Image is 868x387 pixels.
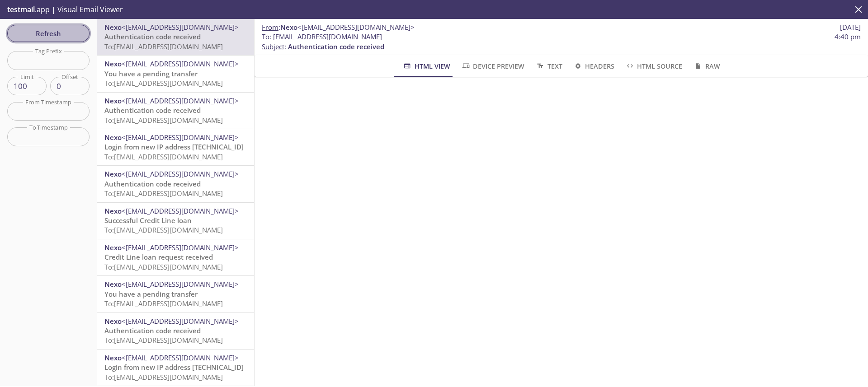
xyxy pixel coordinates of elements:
div: Nexo<[EMAIL_ADDRESS][DOMAIN_NAME]>Authentication code receivedTo:[EMAIL_ADDRESS][DOMAIN_NAME] [97,313,254,349]
span: Nexo [104,169,122,178]
span: Authentication code received [104,179,201,188]
div: Nexo<[EMAIL_ADDRESS][DOMAIN_NAME]>You have a pending transferTo:[EMAIL_ADDRESS][DOMAIN_NAME] [97,276,254,312]
span: Raw [693,61,720,72]
span: To: [EMAIL_ADDRESS][DOMAIN_NAME] [104,152,223,161]
span: 4:40 pm [835,32,861,42]
div: Nexo<[EMAIL_ADDRESS][DOMAIN_NAME]>Successful Credit Line loanTo:[EMAIL_ADDRESS][DOMAIN_NAME] [97,203,254,239]
div: Nexo<[EMAIL_ADDRESS][DOMAIN_NAME]>Login from new IP address [TECHNICAL_ID]To:[EMAIL_ADDRESS][DOMA... [97,350,254,386]
span: To: [EMAIL_ADDRESS][DOMAIN_NAME] [104,336,223,345]
span: Text [535,61,562,72]
span: To: [EMAIL_ADDRESS][DOMAIN_NAME] [104,79,223,88]
span: : [EMAIL_ADDRESS][DOMAIN_NAME] [262,32,382,42]
span: To: [EMAIL_ADDRESS][DOMAIN_NAME] [104,225,223,234]
div: Nexo<[EMAIL_ADDRESS][DOMAIN_NAME]>Authentication code receivedTo:[EMAIL_ADDRESS][DOMAIN_NAME] [97,93,254,129]
span: testmail [7,5,35,14]
span: Nexo [104,280,122,289]
span: To: [EMAIL_ADDRESS][DOMAIN_NAME] [104,116,223,125]
div: Nexo<[EMAIL_ADDRESS][DOMAIN_NAME]>You have a pending transferTo:[EMAIL_ADDRESS][DOMAIN_NAME] [97,56,254,92]
span: Nexo [104,206,122,215]
span: <[EMAIL_ADDRESS][DOMAIN_NAME]> [122,206,239,215]
span: Authentication code received [104,106,201,115]
span: <[EMAIL_ADDRESS][DOMAIN_NAME]> [122,243,239,252]
div: Nexo<[EMAIL_ADDRESS][DOMAIN_NAME]>Authentication code receivedTo:[EMAIL_ADDRESS][DOMAIN_NAME] [97,166,254,202]
span: You have a pending transfer [104,69,198,78]
span: Login from new IP address [TECHNICAL_ID] [104,142,244,151]
span: Successful Credit Line loan [104,216,192,225]
span: Device Preview [461,61,524,72]
span: To: [EMAIL_ADDRESS][DOMAIN_NAME] [104,373,223,382]
span: [DATE] [840,23,861,32]
span: <[EMAIL_ADDRESS][DOMAIN_NAME]> [122,280,239,289]
span: Login from new IP address [TECHNICAL_ID] [104,363,244,372]
span: Headers [573,61,614,72]
div: Nexo<[EMAIL_ADDRESS][DOMAIN_NAME]>Login from new IP address [TECHNICAL_ID]To:[EMAIL_ADDRESS][DOMA... [97,129,254,165]
span: To: [EMAIL_ADDRESS][DOMAIN_NAME] [104,262,223,271]
span: Authentication code received [104,326,201,335]
span: To: [EMAIL_ADDRESS][DOMAIN_NAME] [104,189,223,198]
span: <[EMAIL_ADDRESS][DOMAIN_NAME]> [122,23,239,32]
span: Refresh [14,28,82,39]
span: Nexo [104,96,122,105]
span: <[EMAIL_ADDRESS][DOMAIN_NAME]> [122,353,239,362]
span: Authentication code received [288,42,384,51]
div: Nexo<[EMAIL_ADDRESS][DOMAIN_NAME]>Credit Line loan request receivedTo:[EMAIL_ADDRESS][DOMAIN_NAME] [97,239,254,275]
span: You have a pending transfer [104,289,198,298]
span: Credit Line loan request received [104,252,213,261]
div: Nexo<[EMAIL_ADDRESS][DOMAIN_NAME]>Authentication code receivedTo:[EMAIL_ADDRESS][DOMAIN_NAME] [97,19,254,55]
span: To [262,32,269,41]
span: Nexo [104,243,122,252]
span: Subject [262,42,284,51]
span: : [262,23,415,32]
span: <[EMAIL_ADDRESS][DOMAIN_NAME]> [122,133,239,142]
span: <[EMAIL_ADDRESS][DOMAIN_NAME]> [122,96,239,105]
span: HTML Source [625,61,682,72]
button: Refresh [7,25,90,42]
span: <[EMAIL_ADDRESS][DOMAIN_NAME]> [122,169,239,178]
span: Nexo [104,23,122,32]
span: Nexo [104,317,122,326]
span: Nexo [104,353,122,362]
span: <[EMAIL_ADDRESS][DOMAIN_NAME]> [122,59,239,68]
span: <[EMAIL_ADDRESS][DOMAIN_NAME]> [122,317,239,326]
span: To: [EMAIL_ADDRESS][DOMAIN_NAME] [104,299,223,308]
span: From [262,23,278,32]
span: Nexo [280,23,297,32]
span: Authentication code received [104,32,201,41]
span: <[EMAIL_ADDRESS][DOMAIN_NAME]> [297,23,415,32]
span: Nexo [104,59,122,68]
p: : [262,32,861,51]
span: HTML View [402,61,450,72]
span: To: [EMAIL_ADDRESS][DOMAIN_NAME] [104,42,223,51]
span: Nexo [104,133,122,142]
